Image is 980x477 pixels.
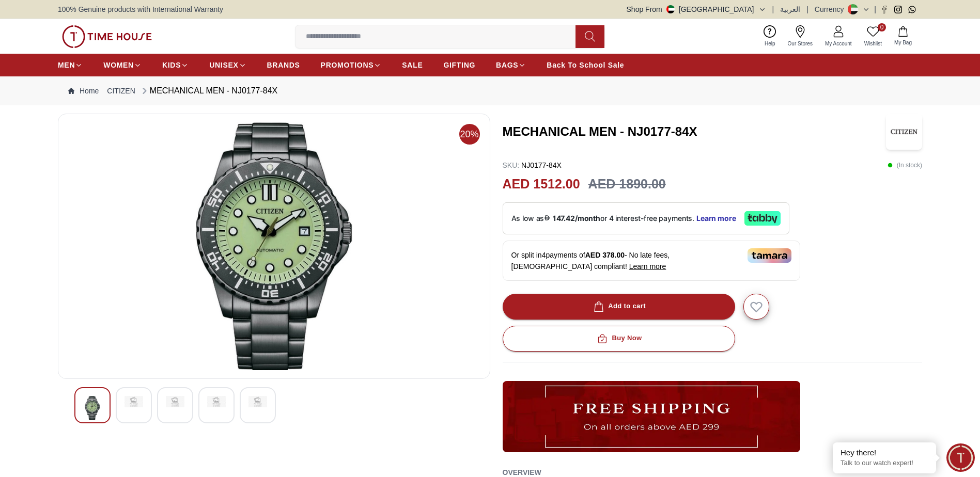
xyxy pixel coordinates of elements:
span: BAGS [496,60,518,70]
span: PROMOTIONS [321,60,374,70]
span: | [874,4,876,14]
img: MECHANICAL MEN - NJ0177-84X [207,396,226,407]
span: KIDS [162,60,181,70]
a: BRANDS [267,56,300,74]
a: WOMEN [103,56,142,74]
button: Add to cart [503,294,735,320]
a: Facebook [880,6,888,13]
a: PROMOTIONS [321,56,382,74]
span: WOMEN [103,60,134,70]
span: SALE [402,60,423,70]
a: BAGS [496,56,526,74]
span: Wishlist [860,40,886,47]
span: BRANDS [267,60,300,70]
div: Chat Widget [946,443,975,472]
span: UNISEX [209,60,238,70]
span: | [806,4,808,14]
span: Learn more [629,262,666,271]
a: CITIZEN [107,86,135,96]
span: SKU : [503,161,520,169]
a: Back To School Sale [547,56,624,74]
img: ... [503,381,800,452]
a: KIDS [162,56,189,74]
img: Tamara [748,248,791,263]
img: MECHANICAL MEN - NJ0177-84X [886,114,922,150]
h2: AED 1512.00 [503,174,580,194]
a: UNISEX [209,56,246,74]
img: ... [62,25,152,48]
button: My Bag [888,24,918,49]
span: 0 [878,23,886,31]
a: Home [68,86,99,96]
div: Currency [815,4,848,14]
span: Help [760,40,780,47]
a: MEN [58,56,83,74]
div: Hey there! [841,448,928,458]
a: Instagram [894,6,902,13]
a: Help [758,23,782,50]
div: Buy Now [595,332,642,344]
div: MECHANICAL MEN - NJ0177-84X [139,85,277,97]
img: MECHANICAL MEN - NJ0177-84X [125,396,143,407]
span: Our Stores [784,40,817,47]
span: 100% Genuine products with International Warranty [58,4,223,14]
h3: MECHANICAL MEN - NJ0177-84X [503,123,886,140]
button: Shop From[GEOGRAPHIC_DATA] [627,4,766,14]
a: SALE [402,56,423,74]
button: العربية [780,4,800,14]
a: Whatsapp [908,6,916,13]
a: 0Wishlist [858,23,888,50]
div: Add to cart [592,300,646,312]
span: AED 378.00 [585,251,625,259]
span: | [772,4,774,14]
span: 20% [459,124,480,145]
img: MECHANICAL MEN - NJ0177-84X [166,396,184,407]
span: MEN [58,60,75,70]
p: NJ0177-84X [503,160,562,170]
img: MECHANICAL MEN - NJ0177-84X [67,122,481,370]
a: Our Stores [782,23,819,50]
a: GIFTING [443,56,475,74]
button: Buy Now [503,326,735,352]
span: My Bag [890,39,916,46]
p: Talk to our watch expert! [841,459,928,468]
span: GIFTING [443,60,475,70]
img: MECHANICAL MEN - NJ0177-84X [83,396,102,420]
div: Or split in 4 payments of - No late fees, [DEMOGRAPHIC_DATA] compliant! [503,241,800,281]
h3: AED 1890.00 [588,174,666,194]
img: MECHANICAL MEN - NJ0177-84X [248,396,267,407]
p: ( In stock ) [888,160,922,170]
img: United Arab Emirates [666,5,675,13]
nav: Breadcrumb [58,76,922,105]
span: Back To School Sale [547,60,624,70]
span: My Account [821,40,856,47]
